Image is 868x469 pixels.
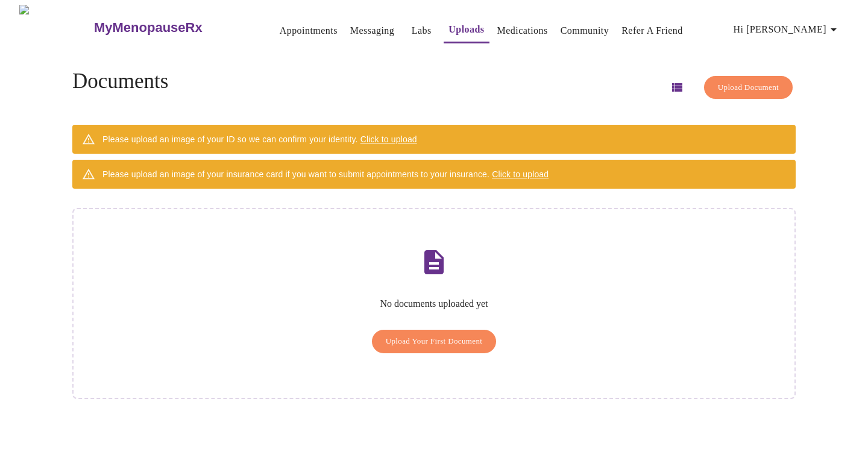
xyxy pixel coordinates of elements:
[621,22,683,39] a: Refer a Friend
[360,134,417,144] span: Click to upload
[412,22,432,39] a: Labs
[402,19,441,43] button: Labs
[662,73,691,102] button: Switch to list view
[88,298,780,309] p: No documents uploaded yet
[280,22,338,39] a: Appointments
[734,21,841,38] span: Hi [PERSON_NAME]
[492,19,553,43] button: Medications
[444,17,489,43] button: Uploads
[492,169,549,179] span: Click to upload
[102,128,417,150] div: Please upload an image of your ID so we can confirm your identity.
[448,21,484,38] a: Uploads
[386,335,483,348] span: Upload Your First Document
[350,22,394,39] a: Messaging
[704,76,793,99] button: Upload Document
[372,330,497,353] button: Upload Your First Document
[497,22,548,39] a: Medications
[72,69,168,93] h4: Documents
[92,7,250,49] a: MyMenopauseRx
[345,19,399,43] button: Messaging
[718,81,779,95] span: Upload Document
[102,163,549,185] div: Please upload an image of your insurance card if you want to submit appointments to your insurance.
[561,22,609,39] a: Community
[94,20,203,36] h3: MyMenopauseRx
[556,19,614,43] button: Community
[19,5,92,50] img: MyMenopauseRx Logo
[729,17,846,42] button: Hi [PERSON_NAME]
[275,19,342,43] button: Appointments
[617,19,688,43] button: Refer a Friend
